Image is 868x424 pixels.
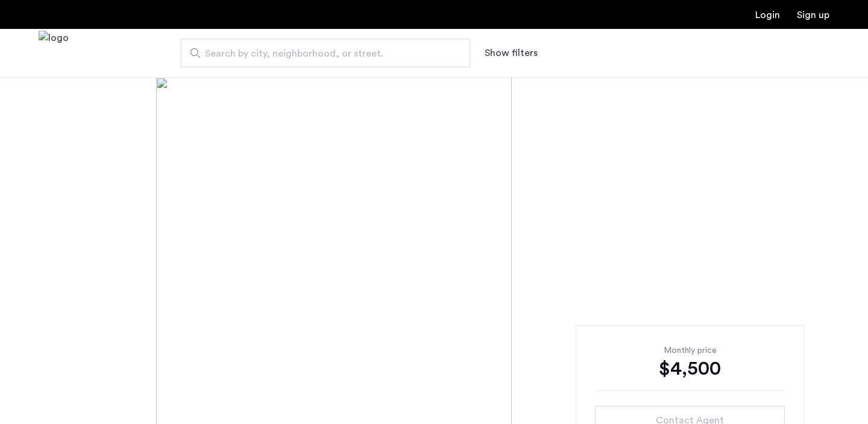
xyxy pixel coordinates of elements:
a: Login [755,10,780,20]
button: Show or hide filters [485,46,538,60]
span: Search by city, neighborhood, or street. [205,46,436,61]
img: logo [39,31,69,76]
input: Apartment Search [181,39,470,67]
div: Monthly price [595,344,785,357]
a: Registration [797,10,829,20]
div: $4,500 [595,357,785,381]
a: Cazamio Logo [39,31,69,76]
